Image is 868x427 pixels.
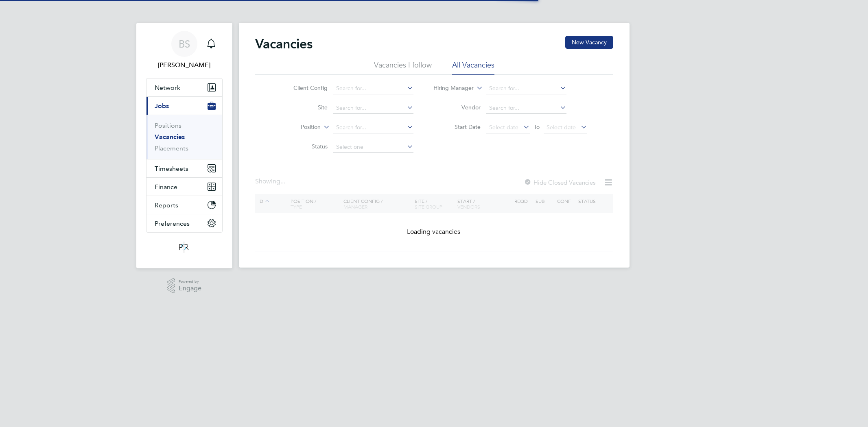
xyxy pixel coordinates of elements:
[280,177,285,185] span: ...
[547,124,576,131] span: Select date
[333,122,413,133] input: Search for...
[333,102,413,114] input: Search for...
[427,84,474,92] label: Hiring Manager
[146,97,222,115] button: Jobs
[146,196,222,214] button: Reports
[155,144,188,152] a: Placements
[531,122,542,132] span: To
[155,84,180,91] span: Network
[146,214,222,232] button: Preferences
[146,31,223,70] a: BS[PERSON_NAME]
[155,133,185,141] a: Vacancies
[155,122,181,129] a: Positions
[155,220,190,227] span: Preferences
[281,84,328,91] label: Client Config
[155,165,188,172] span: Timesheets
[565,36,613,49] button: New Vacancy
[179,285,201,292] span: Engage
[524,179,595,186] label: Hide Closed Vacancies
[155,183,177,191] span: Finance
[255,177,287,186] div: Showing
[146,178,222,196] button: Finance
[486,102,566,114] input: Search for...
[179,39,190,49] span: BS
[155,201,178,209] span: Reports
[179,278,201,285] span: Powered by
[146,159,222,177] button: Timesheets
[281,104,328,111] label: Site
[274,123,321,131] label: Position
[136,23,232,268] nav: Main navigation
[146,78,222,96] button: Network
[177,241,191,254] img: psrsolutions-logo-retina.png
[374,60,432,75] li: Vacancies I follow
[281,143,328,150] label: Status
[155,102,169,110] span: Jobs
[167,278,201,294] a: Powered byEngage
[146,241,223,254] a: Go to home page
[434,123,481,131] label: Start Date
[146,115,222,159] div: Jobs
[452,60,494,75] li: All Vacancies
[255,36,313,52] h2: Vacancies
[486,83,566,94] input: Search for...
[434,104,481,111] label: Vendor
[489,124,518,131] span: Select date
[146,60,223,70] span: Beth Seddon
[333,142,413,153] input: Select one
[333,83,413,94] input: Search for...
